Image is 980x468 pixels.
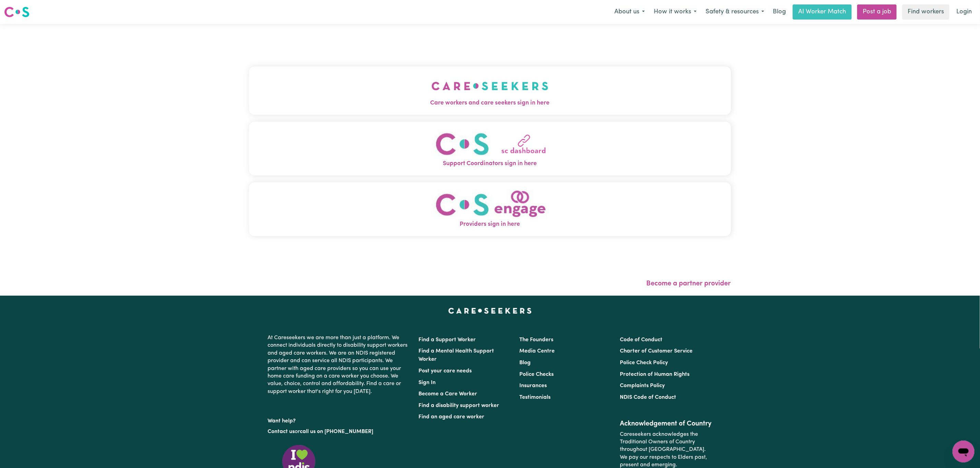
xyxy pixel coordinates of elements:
[620,348,693,354] a: Charter of Customer Service
[519,348,555,354] a: Media Centre
[620,337,662,343] a: Code of Conduct
[249,66,731,114] button: Care workers and care seekers sign in here
[268,415,411,425] p: Want help?
[448,308,532,313] a: Careseekers home page
[419,403,499,408] a: Find a disability support worker
[268,331,411,398] p: At Careseekers we are more than just a platform. We connect individuals directly to disability su...
[419,391,477,397] a: Become a Care Worker
[268,425,411,438] p: or
[620,372,689,377] a: Protection of Human Rights
[4,6,29,18] img: Careseekers logo
[902,4,949,20] a: Find workers
[268,429,295,434] a: Contact us
[610,5,649,19] button: About us
[620,383,665,389] a: Complaints Policy
[519,383,547,389] a: Insurances
[249,122,731,175] button: Support Coordinators sign in here
[857,4,897,20] a: Post a job
[419,348,494,362] a: Find a Mental Health Support Worker
[4,4,29,20] a: Careseekers logo
[419,380,436,385] a: Sign In
[519,372,554,377] a: Police Checks
[793,4,852,20] a: AI Worker Match
[649,5,701,19] button: How it works
[419,368,472,374] a: Post your care needs
[249,220,731,229] span: Providers sign in here
[249,159,731,168] span: Support Coordinators sign in here
[419,414,485,420] a: Find an aged care worker
[769,4,790,20] a: Blog
[701,5,769,19] button: Safety & resources
[419,337,476,343] a: Find a Support Worker
[620,395,676,400] a: NDIS Code of Conduct
[300,429,374,434] a: call us on [PHONE_NUMBER]
[249,182,731,236] button: Providers sign in here
[647,280,731,287] a: Become a partner provider
[519,395,551,400] a: Testimonials
[952,4,976,20] a: Login
[620,360,668,366] a: Police Check Policy
[249,99,731,108] span: Care workers and care seekers sign in here
[953,441,975,463] iframe: Button to launch messaging window, conversation in progress
[519,360,531,366] a: Blog
[519,337,553,343] a: The Founders
[620,420,712,428] h2: Acknowledgement of Country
